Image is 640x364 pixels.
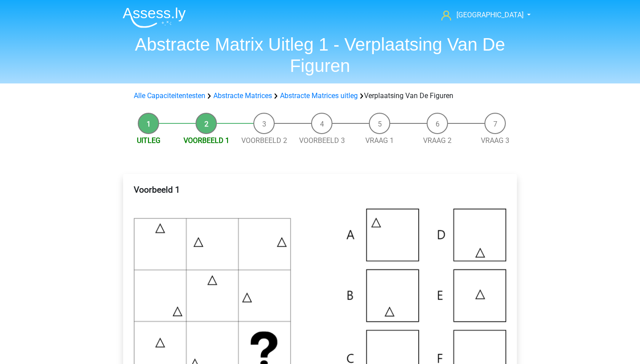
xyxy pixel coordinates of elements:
[438,10,524,20] a: [GEOGRAPHIC_DATA]
[123,7,186,28] img: Assessly
[134,185,180,195] b: Voorbeeld 1
[213,91,272,100] a: Abstracte Matrices
[456,11,524,19] span: [GEOGRAPHIC_DATA]
[299,136,345,145] a: Voorbeeld 3
[116,34,524,76] h1: Abstracte Matrix Uitleg 1 - Verplaatsing Van De Figuren
[481,136,509,145] a: Vraag 3
[241,136,287,145] a: Voorbeeld 2
[130,91,510,101] div: Verplaatsing Van De Figuren
[423,136,452,145] a: Vraag 2
[134,91,205,100] a: Alle Capaciteitentesten
[280,91,358,100] a: Abstracte Matrices uitleg
[365,136,394,145] a: Vraag 1
[137,136,160,145] a: Uitleg
[184,136,229,145] a: Voorbeeld 1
